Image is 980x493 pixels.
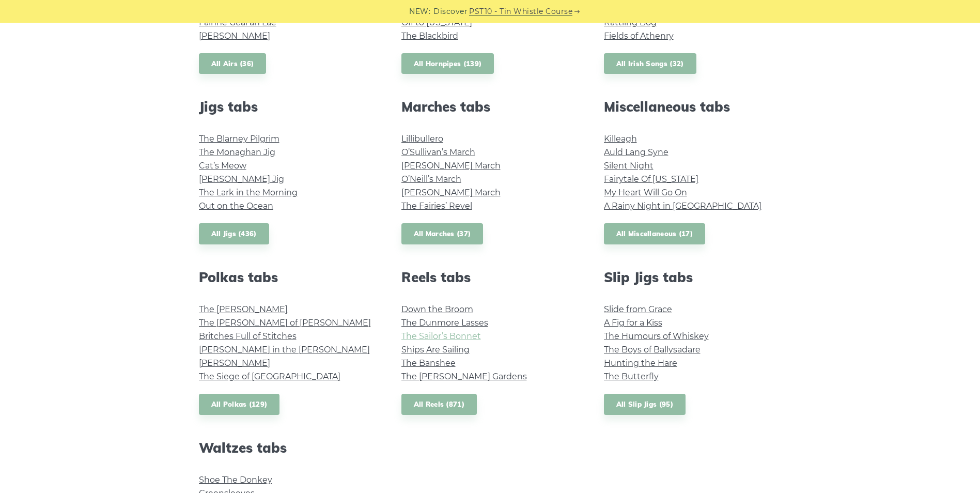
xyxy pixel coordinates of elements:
a: All Irish Songs (32) [604,53,696,74]
a: PST10 - Tin Whistle Course [469,6,572,18]
a: [PERSON_NAME] Jig [199,174,284,184]
a: [PERSON_NAME] March [401,188,501,197]
a: The Boys of Ballysadare [604,345,701,355]
h2: Slip Jigs tabs [604,269,782,285]
a: The Blackbird [401,31,458,41]
a: O’Sullivan’s March [401,147,475,157]
a: All Marches (37) [401,223,484,244]
a: The Blarney Pilgrim [199,134,279,144]
h2: Waltzes tabs [199,440,377,456]
a: A Fig for a Kiss [604,318,662,328]
a: All Jigs (436) [199,223,269,244]
a: Ships Are Sailing [401,345,470,355]
a: Shoe The Donkey [199,475,272,485]
a: Fairytale Of [US_STATE] [604,174,698,184]
a: All Hornpipes (139) [401,53,494,74]
a: Britches Full of Stitches [199,331,297,341]
a: The Humours of Whiskey [604,331,709,341]
a: The Dunmore Lasses [401,318,488,328]
a: My Heart Will Go On [604,188,687,197]
h2: Jigs tabs [199,99,377,115]
a: Cat’s Meow [199,161,246,171]
a: Auld Lang Syne [604,147,668,157]
a: [PERSON_NAME] in the [PERSON_NAME] [199,345,370,355]
a: Down the Broom [401,304,473,314]
h2: Polkas tabs [199,269,377,285]
a: Fáinne Geal an Lae [199,18,276,27]
a: Slide from Grace [604,304,672,314]
a: A Rainy Night in [GEOGRAPHIC_DATA] [604,201,761,211]
a: The [PERSON_NAME] of [PERSON_NAME] [199,318,371,328]
a: [PERSON_NAME] [199,31,270,41]
a: The Butterfly [604,372,659,381]
h2: Marches tabs [401,99,579,115]
h2: Miscellaneous tabs [604,99,782,115]
a: All Miscellaneous (17) [604,223,706,244]
a: Fields of Athenry [604,31,674,41]
a: The Banshee [401,358,456,368]
a: Off to [US_STATE] [401,18,472,27]
a: Hunting the Hare [604,358,677,368]
a: The Fairies’ Revel [401,201,472,211]
a: The Sailor’s Bonnet [401,331,481,341]
a: All Reels (871) [401,394,477,415]
span: NEW: [409,6,430,18]
a: The [PERSON_NAME] [199,304,288,314]
a: Killeagh [604,134,637,144]
a: The Monaghan Jig [199,147,275,157]
a: Silent Night [604,161,654,171]
a: Rattling Bog [604,18,657,27]
h2: Reels tabs [401,269,579,285]
a: All Airs (36) [199,53,267,74]
span: Discover [433,6,468,18]
a: All Slip Jigs (95) [604,394,686,415]
a: The Lark in the Morning [199,188,298,197]
a: [PERSON_NAME] [199,358,270,368]
a: Lillibullero [401,134,443,144]
a: All Polkas (129) [199,394,280,415]
a: [PERSON_NAME] March [401,161,501,171]
a: The Siege of [GEOGRAPHIC_DATA] [199,372,340,381]
a: Out on the Ocean [199,201,273,211]
a: The [PERSON_NAME] Gardens [401,372,527,381]
a: O’Neill’s March [401,174,461,184]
